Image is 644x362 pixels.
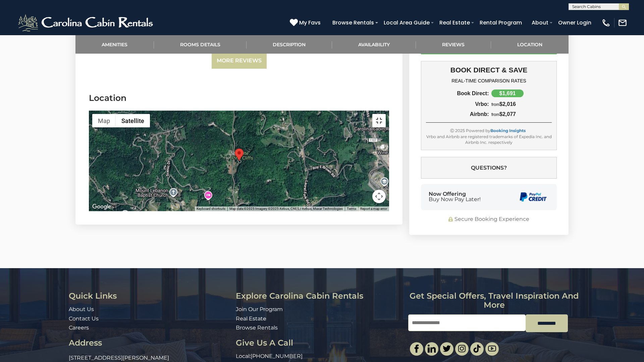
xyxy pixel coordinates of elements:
img: twitter-single.svg [443,345,451,353]
div: Vrbo: [426,101,489,107]
button: Map camera controls [372,190,386,203]
h3: Give Us A Call [236,339,403,347]
a: Browse Rentals [329,17,377,28]
button: Questions? [421,157,557,178]
img: instagram-single.svg [458,345,466,353]
h3: Quick Links [69,292,231,300]
a: About Us [69,306,94,312]
a: Booking Insights [490,128,526,133]
img: linkedin-single.svg [428,345,436,353]
span: from [491,112,499,117]
img: tiktok.svg [473,345,481,353]
img: facebook-single.svg [413,345,421,353]
h3: Get special offers, travel inspiration and more [408,292,580,309]
div: Boulder Brook Retreat [235,148,244,161]
a: Open this area in Google Maps (opens a new window) [91,202,113,211]
a: Careers [69,324,89,331]
a: My Favs [290,18,322,27]
h3: Location [89,92,389,104]
div: $2,077 [489,111,552,117]
button: Keyboard shortcuts [197,206,225,211]
div: Ⓒ 2025 Powered by [426,128,552,133]
h3: Explore Carolina Cabin Rentals [236,292,403,300]
div: $2,016 [489,101,552,107]
a: Join Our Program [236,306,283,312]
a: Rooms Details [154,35,247,54]
div: Vrbo and Airbnb are registered trademarks of Expedia Inc. and Airbnb Inc. respectively [426,133,552,145]
a: Real Estate [436,17,473,28]
div: Airbnb: [426,111,489,117]
a: More Reviews [212,53,267,69]
a: Real Estate [236,315,266,322]
a: Terms (opens in new tab) [347,207,356,210]
a: Reviews [416,35,491,54]
a: Availability [332,35,416,54]
a: Rental Program [476,17,525,28]
div: Now Offering [429,191,481,202]
button: Toggle fullscreen view [372,114,386,127]
h4: REAL-TIME COMPARISON RATES [426,78,552,83]
a: Amenities [75,35,154,54]
img: Google [91,202,113,211]
button: Show street map [92,114,116,127]
h3: Address [69,339,231,347]
div: $1,691 [491,89,524,97]
h3: BOOK DIRECT & SAVE [426,66,552,74]
a: Location [491,35,569,54]
p: Local: [236,353,403,360]
button: Show satellite imagery [116,114,150,127]
span: Map data ©2025 Imagery ©2025 Airbus, CNES / Airbus, Maxar Technologies [229,207,343,210]
span: Buy Now Pay Later! [429,197,481,202]
a: [PHONE_NUMBER] [251,353,303,359]
div: Secure Booking Experience [421,215,557,223]
img: mail-regular-white.png [618,18,627,27]
span: from [491,102,499,107]
a: Report a map error [360,207,387,210]
a: Owner Login [555,17,595,28]
a: About [528,17,552,28]
a: Local Area Guide [380,17,433,28]
a: Contact Us [69,315,99,322]
img: youtube-light.svg [488,345,496,353]
a: Browse Rentals [236,324,278,331]
span: My Favs [299,18,321,27]
img: phone-regular-white.png [601,18,611,27]
img: White-1-2.png [17,13,156,33]
a: Description [247,35,332,54]
div: Book Direct: [426,90,489,97]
